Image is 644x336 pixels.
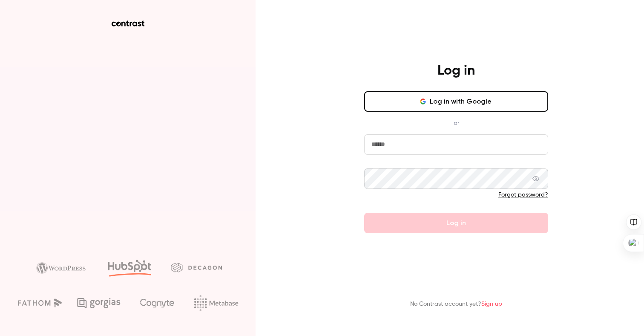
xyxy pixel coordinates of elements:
[364,91,548,112] button: Log in with Google
[410,300,502,309] p: No Contrast account yet?
[171,263,222,272] img: decagon
[437,62,475,79] h4: Log in
[498,192,548,198] a: Forgot password?
[481,301,502,307] a: Sign up
[449,119,463,127] span: or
